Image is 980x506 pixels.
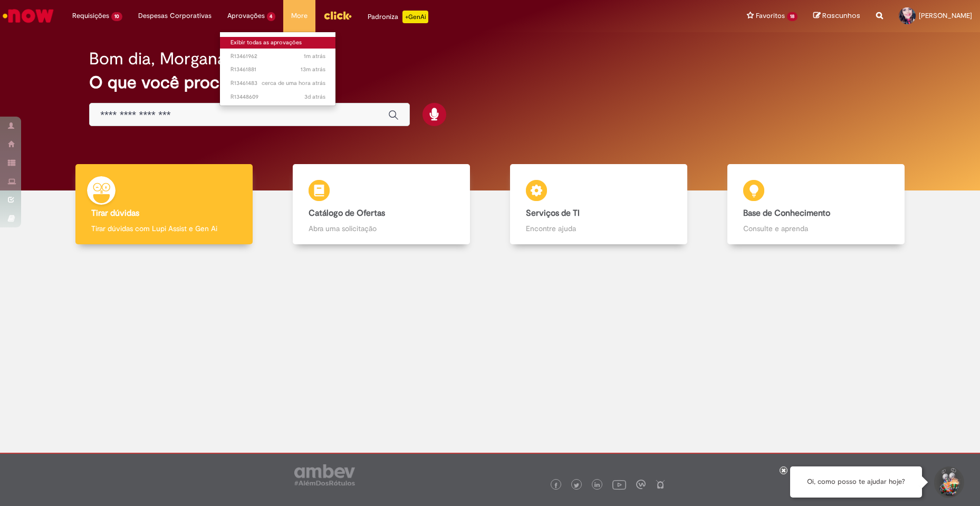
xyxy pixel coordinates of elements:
[323,7,352,23] img: click_logo_yellow_360x200.png
[612,478,626,491] img: logo_footer_youtube.png
[230,65,325,74] span: R13461881
[273,164,490,245] a: Catálogo de Ofertas Abra uma solicitação
[262,79,325,87] time: 29/08/2025 10:27:59
[933,466,964,498] button: Iniciar Conversa de Suporte
[291,11,308,21] span: More
[594,482,600,489] img: logo_footer_linkedin.png
[1,5,55,26] img: ServiceNow
[219,32,337,106] ul: Aprovações
[220,37,336,49] a: Exibir todas as aprovações
[526,208,580,218] b: Serviços de TI
[756,11,785,21] span: Favoritos
[553,483,559,488] img: logo_footer_facebook.png
[262,79,325,87] span: cerca de uma hora atrás
[55,164,273,245] a: Tirar dúvidas Tirar dúvidas com Lupi Assist e Gen Ai
[72,11,109,21] span: Requisições
[304,93,325,101] span: 3d atrás
[636,480,646,489] img: logo_footer_workplace.png
[743,223,889,234] p: Consulte e aprenda
[301,65,325,73] span: 13m atrás
[220,64,336,75] a: Aberto R13461881 :
[813,11,860,21] a: Rascunhos
[304,52,325,60] time: 29/08/2025 11:43:37
[91,223,237,234] p: Tirar dúvidas com Lupi Assist e Gen Ai
[294,464,355,485] img: logo_footer_ambev_rotulo_gray.png
[89,73,891,92] h2: O que você procura hoje?
[304,93,325,101] time: 26/08/2025 14:22:10
[309,208,385,218] b: Catálogo de Ofertas
[526,223,671,234] p: Encontre ajuda
[822,11,860,21] span: Rascunhos
[89,50,226,68] h2: Bom dia, Morgana
[656,480,665,489] img: logo_footer_naosei.png
[138,11,212,21] span: Despesas Corporativas
[787,12,798,21] span: 18
[230,52,325,61] span: R13461962
[304,52,325,60] span: 1m atrás
[309,223,454,234] p: Abra uma solicitação
[267,12,276,21] span: 4
[220,91,336,103] a: Aberto R13448609 :
[111,12,122,21] span: 10
[368,11,428,23] div: Padroniza
[91,208,139,218] b: Tirar dúvidas
[743,208,830,218] b: Base de Conhecimento
[220,78,336,89] a: Aberto R13461483 :
[301,65,325,73] time: 29/08/2025 11:31:44
[790,466,922,498] div: Oi, como posso te ajudar hoje?
[490,164,707,245] a: Serviços de TI Encontre ajuda
[230,93,325,101] span: R13448609
[574,483,579,488] img: logo_footer_twitter.png
[919,11,972,20] span: [PERSON_NAME]
[707,164,925,245] a: Base de Conhecimento Consulte e aprenda
[230,79,325,88] span: R13461483
[227,11,265,21] span: Aprovações
[220,51,336,62] a: Aberto R13461962 :
[402,11,428,23] p: +GenAi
